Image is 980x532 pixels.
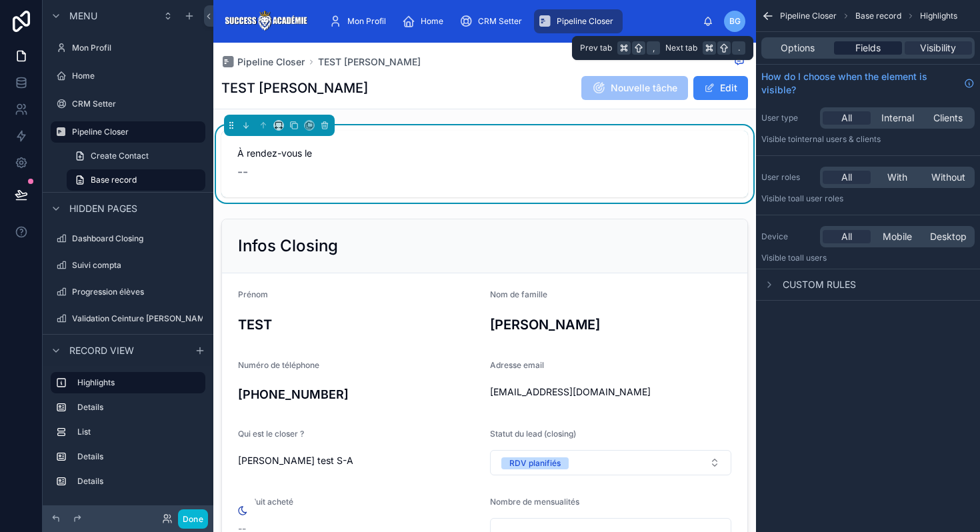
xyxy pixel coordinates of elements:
[580,43,612,53] span: Prev tab
[855,41,881,55] span: Fields
[795,253,827,263] span: all users
[77,377,195,388] label: Highlights
[455,9,531,33] a: CRM Setter
[72,287,203,297] label: Progression élèves
[783,278,856,291] span: Custom rules
[237,147,732,160] span: À rendez-vous le
[841,111,852,125] span: All
[931,171,965,184] span: Without
[325,9,395,33] a: Mon Profil
[883,230,912,243] span: Mobile
[855,11,901,21] span: Base record
[318,7,703,36] div: scrollable content
[69,202,137,215] span: Hidden pages
[347,16,386,27] span: Mon Profil
[221,79,368,97] h1: TEST [PERSON_NAME]
[761,113,815,123] label: User type
[221,55,305,69] a: Pipeline Closer
[761,70,975,97] a: How do I choose when the element is visible?
[51,255,205,276] a: Suivi compta
[72,99,203,109] label: CRM Setter
[72,260,203,271] label: Suivi compta
[534,9,623,33] a: Pipeline Closer
[930,230,967,243] span: Desktop
[237,55,305,69] span: Pipeline Closer
[398,9,453,33] a: Home
[51,281,205,303] a: Progression élèves
[91,151,149,161] span: Create Contact
[920,41,956,55] span: Visibility
[67,145,205,167] a: Create Contact
[51,121,205,143] a: Pipeline Closer
[72,43,203,53] label: Mon Profil
[665,43,697,53] span: Next tab
[51,308,205,329] a: Validation Ceinture [PERSON_NAME]
[224,11,307,32] img: App logo
[72,127,197,137] label: Pipeline Closer
[933,111,963,125] span: Clients
[72,313,212,324] label: Validation Ceinture [PERSON_NAME]
[761,253,975,263] p: Visible to
[77,402,200,413] label: Details
[729,16,741,27] span: BG
[72,71,203,81] label: Home
[881,111,914,125] span: Internal
[67,169,205,191] a: Base record
[77,451,200,462] label: Details
[841,230,852,243] span: All
[43,366,213,505] div: scrollable content
[761,70,959,97] span: How do I choose when the element is visible?
[761,134,975,145] p: Visible to
[178,509,208,529] button: Done
[557,16,613,27] span: Pipeline Closer
[72,233,203,244] label: Dashboard Closing
[761,193,975,204] p: Visible to
[887,171,907,184] span: With
[841,171,852,184] span: All
[69,9,97,23] span: Menu
[51,65,205,87] a: Home
[77,476,200,487] label: Details
[781,41,815,55] span: Options
[91,175,137,185] span: Base record
[795,134,881,144] span: Internal users & clients
[733,43,744,53] span: .
[237,163,248,181] span: --
[795,193,843,203] span: All user roles
[69,344,134,357] span: Record view
[51,37,205,59] a: Mon Profil
[478,16,522,27] span: CRM Setter
[51,228,205,249] a: Dashboard Closing
[780,11,837,21] span: Pipeline Closer
[761,172,815,183] label: User roles
[648,43,659,53] span: ,
[693,76,748,100] button: Edit
[51,93,205,115] a: CRM Setter
[761,231,815,242] label: Device
[920,11,957,21] span: Highlights
[77,427,200,437] label: List
[318,55,421,69] a: TEST [PERSON_NAME]
[421,16,443,27] span: Home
